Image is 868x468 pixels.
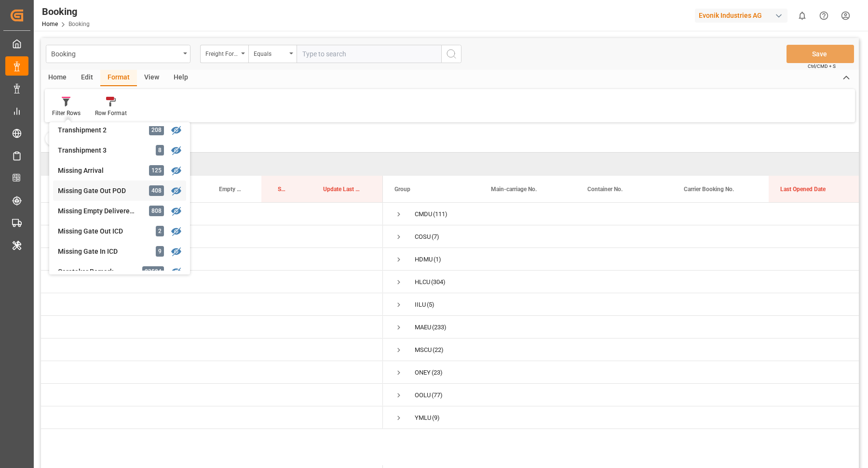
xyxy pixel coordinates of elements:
span: (7) [432,226,439,248]
button: Help Center [813,5,835,26]
span: (22) [433,339,444,361]
div: 9 [156,246,164,257]
span: Group [394,186,410,193]
button: open menu [46,45,190,63]
span: Sum of Events [278,186,286,193]
div: Press SPACE to select this row. [41,271,383,293]
button: show 0 new notifications [791,5,813,26]
div: Edit [74,70,100,86]
div: HDMU [415,248,433,271]
span: (77) [432,384,443,406]
span: Main-carriage No. [491,186,537,193]
span: (1) [434,248,441,271]
div: Filter Rows [52,109,81,117]
button: open menu [248,45,297,63]
span: Last Opened Date [780,186,826,193]
span: (23) [432,362,443,384]
div: 408 [149,185,164,196]
div: Press SPACE to select this row. [41,361,383,384]
div: Caretaker Remark [58,267,142,277]
span: (5) [427,294,434,316]
div: 808 [149,206,164,216]
div: Transhipment 2 [58,125,142,135]
div: Missing Gate In ICD [58,247,142,257]
div: Row Format [95,109,127,117]
div: COSU [415,226,431,248]
div: Freight Forwarder's Reference No. [205,47,238,58]
div: Transhipment 3 [58,145,142,156]
span: Update Last Opened By [323,186,363,193]
span: Carrier Booking No. [684,186,734,193]
div: Booking [42,4,90,19]
span: (233) [432,316,447,338]
div: Missing Empty Delivered Depot [58,206,142,216]
div: MSCU [415,339,432,361]
div: 125 [149,165,164,176]
button: open menu [200,45,248,63]
div: Press SPACE to select this row. [41,406,383,429]
div: Press SPACE to select this row. [41,248,383,271]
div: Missing Gate Out POD [58,186,142,196]
a: Home [42,21,58,27]
span: Container No. [587,186,623,193]
div: CMDU [415,203,432,225]
div: 23584 [142,266,164,277]
div: Missing Arrival [58,166,142,176]
div: Home [41,70,74,86]
span: Empty Delivered Depot [219,186,241,193]
div: HLCU [415,271,430,293]
div: YMLU [415,407,431,429]
div: Format [100,70,137,86]
div: 208 [149,125,164,135]
div: 8 [156,145,164,156]
span: (9) [432,407,440,429]
div: Press SPACE to select this row. [41,293,383,316]
span: Ctrl/CMD + S [808,63,836,70]
button: search button [441,45,461,63]
div: Help [166,70,195,86]
div: Booking [51,47,180,59]
div: OOLU [415,384,431,406]
span: (304) [431,271,446,293]
input: Type to search [297,45,441,63]
div: 2 [156,226,164,236]
div: IILU [415,294,426,316]
div: Press SPACE to select this row. [41,384,383,406]
div: Evonik Industries AG [695,9,787,23]
div: Press SPACE to select this row. [41,225,383,248]
button: Evonik Industries AG [695,6,791,25]
button: Save [787,45,854,63]
div: ONEY [415,362,431,384]
div: Equals [254,47,286,58]
div: Press SPACE to select this row. [41,338,383,361]
div: Missing Gate Out ICD [58,226,142,236]
div: Press SPACE to select this row. [41,316,383,338]
span: (111) [433,203,448,225]
div: View [137,70,166,86]
div: Press SPACE to select this row. [41,203,383,225]
div: MAEU [415,316,431,338]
